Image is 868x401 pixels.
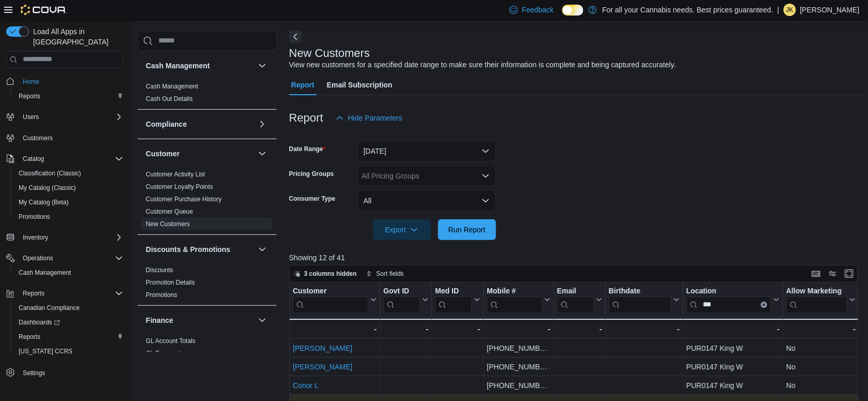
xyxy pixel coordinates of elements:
img: Cova [21,5,67,15]
button: Reports [10,89,127,103]
h3: Discounts & Promotions [146,244,230,255]
button: Cash Management [256,60,268,72]
span: Operations [19,252,123,264]
button: Discounts & Promotions [146,244,254,255]
span: Promotions [146,291,177,299]
div: Location [686,286,771,313]
button: Operations [19,252,57,264]
a: Settings [19,367,49,379]
div: - [557,323,602,335]
span: Canadian Compliance [14,302,123,314]
button: Promotions [10,210,127,224]
span: Inventory [19,231,123,244]
button: Operations [2,251,127,265]
span: Inventory [23,233,48,242]
span: Dashboards [14,316,123,329]
span: Home [23,78,39,86]
a: [US_STATE] CCRS [14,345,77,358]
span: Customers [19,131,123,144]
span: Dashboards [19,318,60,326]
div: Govt ID [383,286,420,313]
span: Customers [23,134,53,142]
span: Settings [23,369,45,377]
button: Keyboard shortcuts [810,268,822,280]
button: Run Report [438,219,496,240]
div: PUR0147 King W [686,361,780,373]
h3: Finance [146,315,173,325]
span: Catalog [23,155,44,163]
button: Allow Marketing [786,286,856,313]
button: Med ID [435,286,480,313]
span: Discounts [146,266,173,274]
button: Hide Parameters [332,108,407,128]
button: Canadian Compliance [10,301,127,315]
a: Promotions [14,211,54,223]
button: Catalog [19,153,48,165]
a: Canadian Compliance [14,302,84,314]
label: Date Range [289,145,326,153]
span: Reports [19,92,40,100]
div: - [487,323,550,335]
h3: Report [289,112,323,124]
div: Allow Marketing [786,286,847,296]
div: No [786,361,856,373]
div: Jennifer Kinzie [784,4,796,16]
span: New Customers [146,220,190,228]
span: Reports [19,287,123,300]
div: No [786,379,856,392]
span: Feedback [522,5,553,15]
span: My Catalog (Beta) [14,196,123,209]
a: Customer Queue [146,208,193,215]
button: Users [19,111,43,123]
span: Home [19,75,123,88]
span: Cash Management [146,82,198,91]
button: Clear input [761,301,767,307]
span: Classification (Classic) [19,169,81,177]
span: Customer Loyalty Points [146,183,213,191]
button: [US_STATE] CCRS [10,344,127,359]
p: [PERSON_NAME] [800,4,860,16]
span: Reports [14,90,123,102]
a: Promotions [146,291,177,299]
h3: Customer [146,148,179,159]
div: Customer URL [293,286,368,313]
span: Promotions [14,211,123,223]
div: Med ID [435,286,472,296]
div: [PHONE_NUMBER] [487,379,550,392]
h3: Cash Management [146,61,210,71]
span: Users [23,113,39,121]
div: No [786,342,856,354]
button: Users [2,110,127,124]
div: Discounts & Promotions [138,264,277,305]
button: Email [557,286,602,313]
button: Settings [2,365,127,380]
span: Hide Parameters [348,113,402,123]
span: Canadian Compliance [19,304,80,312]
button: My Catalog (Beta) [10,195,127,210]
button: Reports [2,286,127,301]
button: Next [289,31,302,43]
button: Customer [293,286,377,313]
button: [DATE] [357,141,496,161]
span: Customer Purchase History [146,195,222,203]
a: Classification (Classic) [14,167,85,180]
a: [PERSON_NAME] [293,344,352,352]
button: Compliance [256,118,268,130]
h3: New Customers [289,47,370,60]
button: Finance [256,314,268,326]
label: Consumer Type [289,195,336,203]
div: Email [557,286,594,296]
div: Allow Marketing [786,286,847,313]
div: Birthdate [609,286,671,296]
button: Display options [827,268,839,280]
button: All [357,190,496,211]
span: My Catalog (Beta) [19,198,69,206]
a: Cash Management [146,83,198,90]
div: - [435,323,480,335]
a: New Customers [146,220,190,228]
a: Conor L [293,381,319,390]
button: Customer [256,147,268,160]
a: Dashboards [10,315,127,330]
button: Reports [10,330,127,344]
div: PUR0147 King W [686,342,780,354]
